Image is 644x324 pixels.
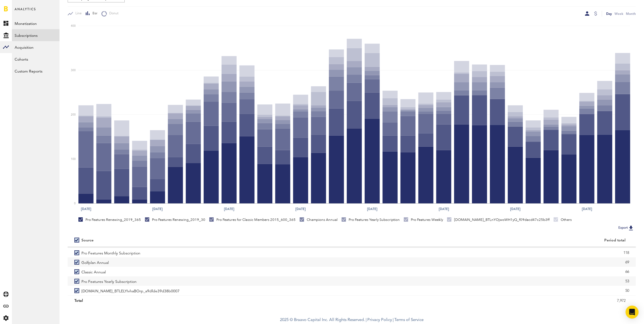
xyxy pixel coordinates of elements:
div: Source [81,238,94,243]
a: Monetization [12,17,60,29]
div: Others [554,217,572,222]
a: Custom Reports [12,65,60,77]
a: Terms of Service [394,318,424,322]
span: Pro Features Yearly Subscription [81,276,137,286]
div: Pro Features Renewing_2019_30 [145,217,205,222]
button: Export [617,224,636,231]
text: 200 [71,113,76,116]
div: Pro Features Weekly [404,217,443,222]
div: Month [626,11,636,17]
div: Pro Features Renewing_2019_365 [78,217,141,222]
div: 118 [359,249,629,257]
div: 53 [359,277,629,285]
text: [DATE] [224,207,234,211]
text: [DATE] [296,207,306,211]
span: Classic Annual [81,267,106,276]
a: Cohorts [12,53,60,65]
text: 100 [71,158,76,161]
span: Support [11,4,31,9]
span: Golfplan Annual [81,257,109,267]
text: 400 [71,25,76,27]
span: Donut [107,11,118,16]
span: Line [73,11,82,16]
div: 69 [359,258,629,266]
div: Open Intercom Messenger [626,306,639,319]
text: [DATE] [439,207,449,211]
div: 50 [359,287,629,295]
div: Total [74,297,345,305]
div: Champions Annual [300,217,338,222]
a: Subscriptions [12,29,60,41]
text: 300 [71,69,76,72]
text: [DATE] [81,207,91,211]
div: Day [606,11,612,17]
span: Golfplan Monthly [81,295,111,305]
text: [DATE] [152,207,163,211]
div: Pro Features Yearly Subscription [342,217,400,222]
text: [DATE] [510,207,520,211]
text: [DATE] [367,207,377,211]
div: Week [615,11,623,17]
div: 66 [359,268,629,276]
span: Bar [90,11,97,16]
div: Period total [359,238,626,243]
text: 0 [74,202,76,205]
div: Pro Features for Classic Members 2015_600_365 [209,217,296,222]
text: [DATE] [582,207,592,211]
a: Privacy Policy [367,318,392,322]
span: Analytics [15,6,36,17]
div: 7,972 [359,297,626,305]
div: [DOMAIN_NAME]_BTLnYOjwoWH1yQ_f09dacd47c25b3ff [447,217,550,222]
span: Pro Features Monthly Subscription [81,248,140,257]
a: Acquisition [12,41,60,53]
span: [DOMAIN_NAME]_BTLELYIvhaBOrp_a9dfde39d38b0007 [81,286,180,295]
img: Export [628,225,634,231]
